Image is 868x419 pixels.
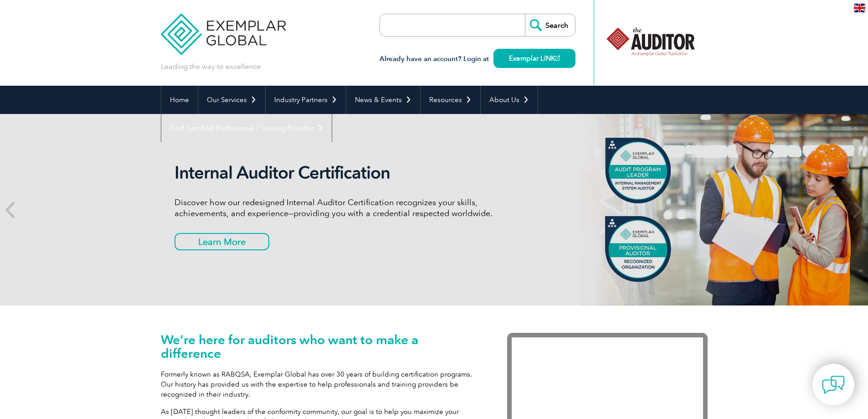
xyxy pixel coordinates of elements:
[161,86,198,114] a: Home
[555,56,560,61] img: open_square.png
[175,197,516,219] p: Discover how our redesigned Internal Auditor Certification recognizes your skills, achievements, ...
[525,14,575,36] input: Search
[175,233,269,250] a: Learn More
[493,49,575,68] a: Exemplar LINK
[161,333,480,360] h1: We’re here for auditors who want to make a difference
[346,86,420,114] a: News & Events
[380,53,575,65] h3: Already have an account? Login at
[481,86,538,114] a: About Us
[198,86,265,114] a: Our Services
[266,86,346,114] a: Industry Partners
[822,373,845,396] img: contact-chat.png
[161,369,480,399] p: Formerly known as RABQSA, Exemplar Global has over 30 years of building certification programs. O...
[161,114,332,142] a: Find Certified Professional / Training Provider
[161,62,261,72] p: Leading the way to excellence
[175,162,516,183] h2: Internal Auditor Certification
[854,4,865,12] img: en
[421,86,480,114] a: Resources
